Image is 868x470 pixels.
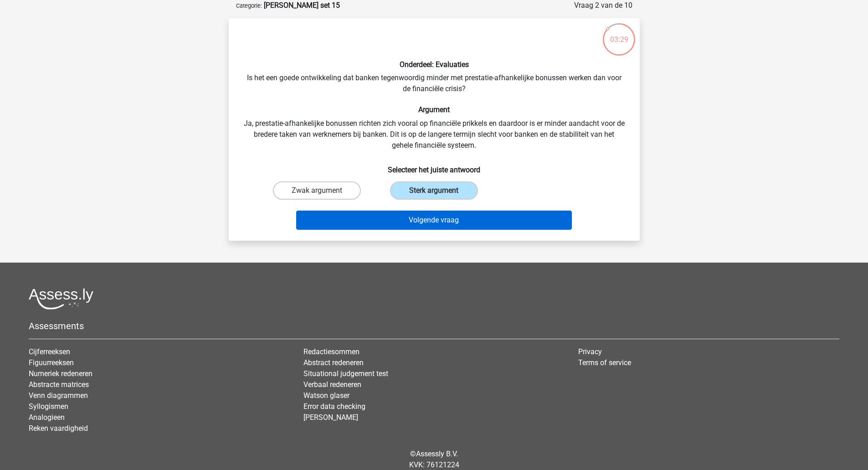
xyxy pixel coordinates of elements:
[29,380,89,389] a: Abstracte matrices
[303,413,358,422] a: [PERSON_NAME]
[578,347,602,356] a: Privacy
[303,347,360,356] a: Redactiesommen
[303,358,364,367] a: Abstract redeneren
[29,424,88,433] a: Reken vaardigheid
[29,320,839,331] h5: Assessments
[29,347,70,356] a: Cijferreeksen
[416,449,458,458] a: Assessly B.V.
[243,60,625,69] h6: Onderdeel: Evaluaties
[303,380,361,389] a: Verbaal redeneren
[29,369,92,378] a: Numeriek redeneren
[29,288,93,310] img: Assessly logo
[29,391,88,400] a: Venn diagrammen
[243,158,625,174] h6: Selecteer het juiste antwoord
[236,2,262,9] small: Categorie:
[303,402,365,411] a: Error data checking
[296,211,572,230] button: Volgende vraag
[29,413,65,422] a: Analogieen
[303,391,349,400] a: Watson glaser
[390,181,478,200] label: Sterk argument
[29,402,68,411] a: Syllogismen
[243,105,625,114] h6: Argument
[578,358,631,367] a: Terms of service
[303,369,388,378] a: Situational judgement test
[602,22,636,45] div: 03:29
[29,358,74,367] a: Figuurreeksen
[232,26,636,233] div: Is het een goede ontwikkeling dat banken tegenwoordig minder met prestatie-afhankelijke bonussen ...
[264,1,340,10] strong: [PERSON_NAME] set 15
[273,181,361,200] label: Zwak argument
